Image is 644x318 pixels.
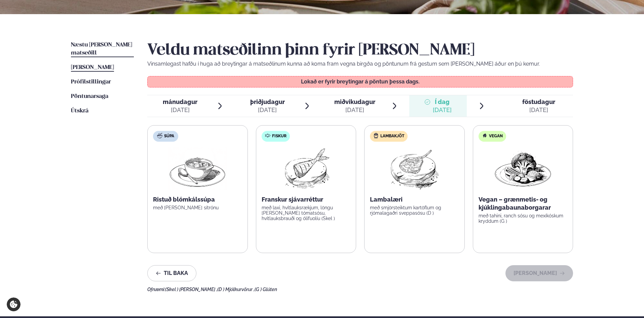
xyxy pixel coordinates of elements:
[522,106,555,114] div: [DATE]
[71,42,132,56] span: Næstu [PERSON_NAME] matseðill
[479,196,568,212] p: Vegan – grænmetis- og kjúklingabaunaborgarar
[154,79,566,84] p: Lokað er fyrir breytingar á pöntun þessa dags.
[250,98,285,105] span: þriðjudagur
[479,213,568,224] p: með tahini, ranch sósu og mexíkóskum kryddum (G )
[165,287,217,292] span: (Skel ) [PERSON_NAME] ,
[7,297,21,311] a: Cookie settings
[71,108,88,114] span: Útskrá
[71,107,88,115] a: Útskrá
[262,196,351,204] p: Franskur sjávarréttur
[433,106,452,114] div: [DATE]
[250,106,285,114] div: [DATE]
[255,287,277,292] span: (G ) Glúten
[262,205,351,221] p: með laxi, hvítlauksrækjum, löngu [PERSON_NAME] tómatsósu, hvítlauksbrauði og ólífuolíu (Skel )
[147,41,573,60] h2: Veldu matseðilinn þinn fyrir [PERSON_NAME]
[147,287,573,292] div: Ofnæmi:
[385,147,444,190] img: Lamb-Meat.png
[522,98,555,105] span: föstudagur
[164,134,174,139] span: Súpa
[157,133,162,138] img: soup.svg
[334,98,375,105] span: miðvikudagur
[71,78,111,86] a: Prófílstillingar
[71,64,114,72] a: [PERSON_NAME]
[71,79,111,85] span: Prófílstillingar
[147,265,196,281] button: Til baka
[276,147,336,190] img: Fish.png
[373,133,379,138] img: Lamb.svg
[272,134,287,139] span: Fiskur
[153,196,242,204] p: Ristuð blómkálssúpa
[370,196,459,204] p: Lambalæri
[153,205,242,210] p: með [PERSON_NAME] sítrónu
[370,205,459,216] p: með smjörsteiktum kartöflum og rjómalagaðri sveppasósu (D )
[147,60,573,68] p: Vinsamlegast hafðu í huga að breytingar á matseðlinum kunna að koma fram vegna birgða og pöntunum...
[71,94,108,99] span: Pöntunarsaga
[163,106,197,114] div: [DATE]
[71,65,114,70] span: [PERSON_NAME]
[265,133,270,138] img: fish.svg
[168,147,227,190] img: Soup.png
[505,265,573,281] button: [PERSON_NAME]
[71,93,108,101] a: Pöntunarsaga
[217,287,255,292] span: (D ) Mjólkurvörur ,
[433,98,452,106] span: Í dag
[493,147,553,190] img: Vegan.png
[489,134,503,139] span: Vegan
[163,98,197,105] span: mánudagur
[71,41,134,57] a: Næstu [PERSON_NAME] matseðill
[334,106,375,114] div: [DATE]
[380,134,404,139] span: Lambakjöt
[482,133,487,138] img: Vegan.svg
